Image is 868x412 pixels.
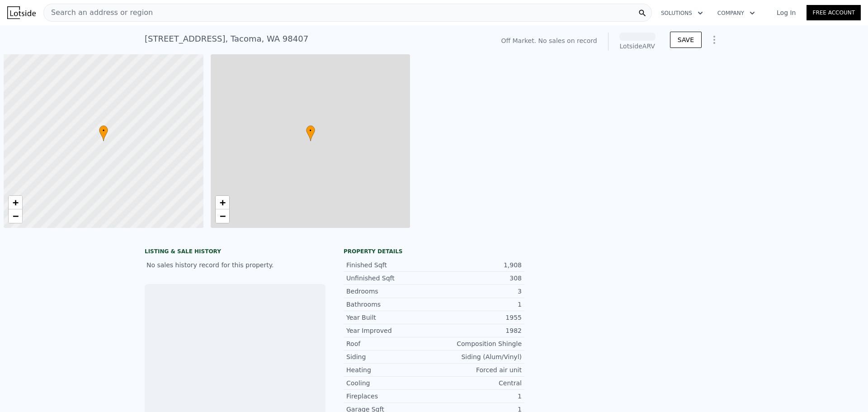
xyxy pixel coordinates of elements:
[670,32,702,48] button: SAVE
[216,209,229,223] a: Zoom out
[216,196,229,209] a: Zoom in
[434,379,522,388] div: Central
[807,5,861,20] a: Free Account
[705,31,723,49] button: Show Options
[346,339,434,348] div: Roof
[434,326,522,335] div: 1982
[346,300,434,309] div: Bathrooms
[219,197,225,208] span: +
[346,365,434,374] div: Heating
[619,42,656,51] div: Lotside ARV
[434,313,522,322] div: 1955
[13,197,19,208] span: +
[9,196,22,209] a: Zoom in
[434,260,522,270] div: 1,908
[346,379,434,388] div: Cooling
[434,339,522,348] div: Composition Shingle
[434,274,522,283] div: 308
[710,5,762,21] button: Company
[306,127,315,135] span: •
[434,352,522,361] div: Siding (Alum/Vinyl)
[346,326,434,335] div: Year Improved
[344,248,524,255] div: Property details
[346,392,434,401] div: Fireplaces
[434,392,522,401] div: 1
[7,6,36,19] img: Lotside
[346,260,434,270] div: Finished Sqft
[346,274,434,283] div: Unfinished Sqft
[346,287,434,296] div: Bedrooms
[219,210,225,222] span: −
[306,125,315,141] div: •
[501,36,597,45] div: Off Market. No sales on record
[99,127,108,135] span: •
[44,7,153,18] span: Search an address or region
[346,352,434,361] div: Siding
[145,33,308,45] div: [STREET_ADDRESS] , Tacoma , WA 98407
[434,300,522,309] div: 1
[346,313,434,322] div: Year Built
[434,287,522,296] div: 3
[766,8,807,17] a: Log In
[99,125,108,141] div: •
[434,365,522,374] div: Forced air unit
[654,5,710,21] button: Solutions
[145,248,325,257] div: LISTING & SALE HISTORY
[9,209,22,223] a: Zoom out
[13,210,19,222] span: −
[145,257,325,273] div: No sales history record for this property.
